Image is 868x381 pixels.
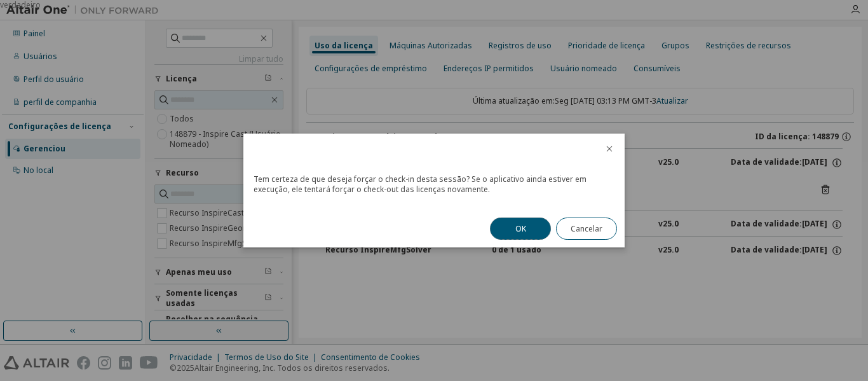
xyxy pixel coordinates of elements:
[571,223,602,234] font: Cancelar
[556,218,617,240] button: Cancelar
[490,218,551,240] button: OK
[515,223,526,234] font: OK
[254,174,587,195] font: Tem certeza de que deseja forçar o check-in desta sessão? Se o aplicativo ainda estiver em execuç...
[604,144,614,154] button: fechar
